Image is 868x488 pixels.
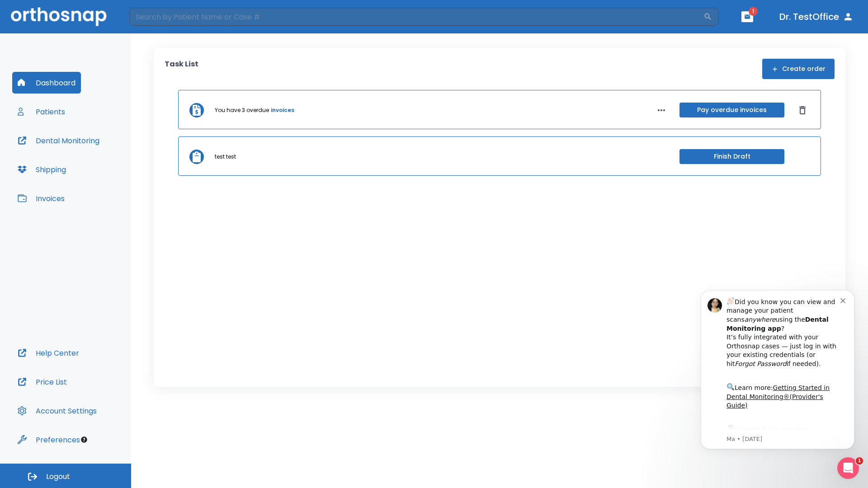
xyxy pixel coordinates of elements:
[12,101,71,122] button: Patients
[46,472,70,482] span: Logout
[12,400,102,422] button: Account Settings
[11,7,107,26] img: Orthosnap
[165,59,198,79] p: Task List
[153,19,160,27] button: Dismiss notification
[39,147,153,193] div: Download the app: | ​ Let us know if you need help getting started!
[762,59,835,79] button: Create order
[12,429,85,450] button: Preferences
[215,106,269,114] p: You have 3 overdue
[39,159,153,167] p: Message from Ma, sent 2w ago
[80,436,88,444] div: Tooltip anchor
[679,149,784,164] button: Finish Draft
[12,72,81,94] button: Dashboard
[12,159,71,180] button: Shipping
[12,188,70,209] button: Invoices
[12,371,72,393] button: Price List
[215,153,236,161] p: test test
[795,103,810,117] button: Dismiss
[749,7,758,16] span: 1
[856,457,863,465] span: 1
[687,277,868,464] iframe: Intercom notifications message
[129,8,703,26] input: Search by Patient Name or Case #
[12,342,85,364] button: Help Center
[271,106,294,114] a: invoices
[39,150,120,166] a: App Store
[679,103,784,117] button: Pay overdue invoices
[12,130,105,151] button: Dental Monitoring
[837,457,859,479] iframe: Intercom live chat
[776,9,857,25] button: Dr. TestOffice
